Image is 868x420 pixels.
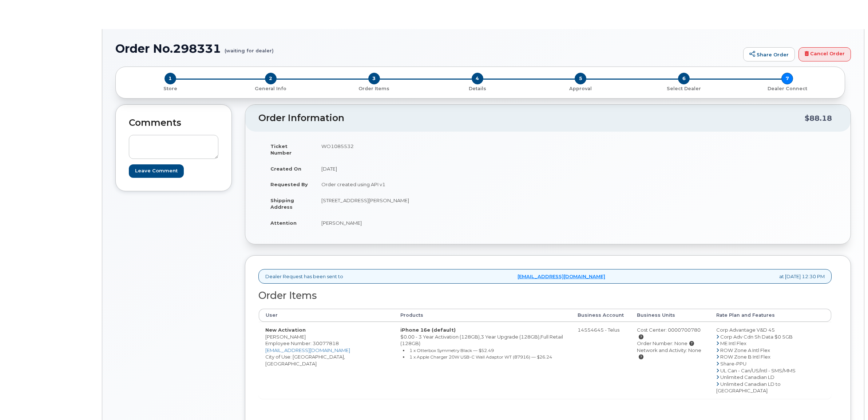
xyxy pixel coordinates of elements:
[798,47,851,62] a: Cancel Order
[265,73,277,84] span: 2
[270,181,308,187] strong: Requested By
[270,220,297,226] strong: Attention
[532,85,629,92] p: Approval
[637,347,703,360] div: Network and Activity: None
[265,327,306,333] strong: New Activation
[720,368,796,373] span: UL Can - Can/US/Intl - SMS/MMS
[265,340,339,346] span: Employee Number: 30077818
[678,73,690,84] span: 6
[637,327,703,340] div: Cost Center: 0000700780
[394,322,571,399] td: $0.00 - 3 Year Activation (128GB),3 Year Upgrade (128GB),Full Retail (128GB)
[743,47,795,62] a: Share Order
[129,118,218,128] h2: Comments
[270,143,292,156] strong: Ticket Number
[710,322,831,399] td: Corp Advantage V&D 45
[529,84,632,92] a: 5 Approval
[225,42,274,53] small: (waiting for dealer)
[409,348,494,353] small: 1 x Otterbox Symmetry Black — $52.49
[518,273,605,280] a: [EMAIL_ADDRESS][DOMAIN_NAME]
[400,327,456,333] strong: iPhone 16e (default)
[259,322,394,399] td: [PERSON_NAME] City of Use: [GEOGRAPHIC_DATA], [GEOGRAPHIC_DATA]
[720,361,746,367] span: Share-PPU
[710,309,831,322] th: Rate Plan and Features
[259,309,394,322] th: User
[122,84,219,92] a: 1 Store
[129,164,184,178] input: Leave Comment
[720,354,770,360] span: ROW Zone B Intl Flex
[720,334,793,340] span: Corp Adv Cdn Sh Data $0 5GB
[258,269,832,284] div: Dealer Request has been sent to at [DATE] 12:30 PM
[716,381,781,394] span: Unlimited Canadian LD to [GEOGRAPHIC_DATA]
[571,309,630,322] th: Business Account
[315,161,543,177] td: [DATE]
[165,73,176,84] span: 1
[315,176,543,192] td: Order created using API v1
[265,347,350,353] a: [EMAIL_ADDRESS][DOMAIN_NAME]
[394,309,571,322] th: Products
[315,192,543,215] td: [STREET_ADDRESS][PERSON_NAME]
[571,322,630,399] td: 14554645 - Telus
[115,42,740,55] h1: Order No.298331
[720,340,746,346] span: ME Intl Flex
[258,290,832,301] h2: Order Items
[368,73,380,84] span: 3
[426,84,529,92] a: 4 Details
[632,84,736,92] a: 6 Select Dealer
[325,85,423,92] p: Order Items
[635,85,733,92] p: Select Dealer
[429,85,526,92] p: Details
[472,73,483,84] span: 4
[219,84,322,92] a: 2 General Info
[575,73,586,84] span: 5
[270,197,294,210] strong: Shipping Address
[630,309,710,322] th: Business Units
[222,85,320,92] p: General Info
[720,347,770,353] span: ROW Zone A Intl Flex
[805,111,832,125] div: $88.18
[270,166,301,172] strong: Created On
[322,84,426,92] a: 3 Order Items
[409,354,552,360] small: 1 x Apple Charger 20W USB-C Wall Adaptor WT (87916) — $26.24
[720,374,774,380] span: Unlimited Canadian LD
[637,340,703,347] div: Order Number: None
[315,215,543,231] td: [PERSON_NAME]
[258,113,805,123] h2: Order Information
[315,138,543,161] td: WO1085532
[124,85,216,92] p: Store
